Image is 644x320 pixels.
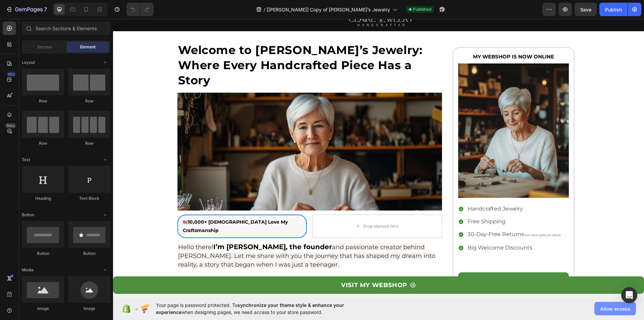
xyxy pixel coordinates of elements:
span: Published [413,6,431,12]
div: Button [22,250,64,257]
span: Your page is password protected. To when designing pages, we need access to your store password. [156,302,370,316]
button: Allow access [594,302,636,315]
p: Big Welcome Discounts [355,226,448,232]
span: Section [37,44,52,50]
span: Toggle open [100,265,110,275]
button: Save [575,3,597,16]
button: 7 [3,3,50,16]
div: Publish [605,6,622,13]
p: 10,000+ [DEMOGRAPHIC_DATA] Love My Craftsmanship [70,199,189,216]
div: Button [68,250,110,257]
span: Toggle open [100,210,110,220]
span: synchronize your theme style & enhance your experience [156,302,344,315]
img: gempages_574260278791767086-29552f06-4ff0-433e-8d87-0201cc992465.webp [345,45,456,179]
span: [[PERSON_NAME]] Copy of [PERSON_NAME]’s Jewelry [267,6,390,13]
div: Image [22,306,64,312]
p: 7 [44,5,47,13]
span: / [264,6,265,13]
div: Row [22,98,64,104]
span: Toggle open [100,57,110,68]
span: Media [22,267,34,273]
strong: Welcome to [PERSON_NAME]’s Jewelry: Where Every Handcrafted Piece Has a Story [65,24,310,68]
div: Image [68,306,110,312]
div: Drop element here [250,205,286,210]
span: and passionate creator behind [PERSON_NAME]. Let me share with you the journey that has shaped my... [65,225,322,249]
p: Handcrafted Jewelry [355,187,448,193]
span: Hello there! [65,225,100,232]
p: VISIT MY WEBSHOP [228,261,294,272]
strong: I’m [PERSON_NAME], the founder [100,224,219,232]
p: Free Shipping [355,199,448,206]
button: <p>MY WEB SHOP</p> [345,254,456,268]
span: *See return policy for details [411,215,448,218]
span: Save [580,7,591,12]
div: Beta [5,123,16,128]
span: Allow access [600,305,630,312]
div: Text Block [68,195,110,201]
input: Search Sections & Elements [22,21,110,35]
span: 🇺🇸 [70,201,75,206]
span: Button [22,212,34,218]
p: 30-Day-Free Returns [355,212,448,220]
iframe: Design area [113,19,644,297]
div: Row [68,140,110,146]
span: Toggle open [100,154,110,165]
span: Layout [22,59,35,65]
div: Heading [22,195,64,201]
span: Text [22,157,30,163]
div: 450 [6,72,16,77]
img: gempages_574260278791767086-e726eea8-9c36-4d8f-aa04-ca91c3010384.webp [64,74,329,192]
div: Open Intercom Messenger [621,287,637,303]
p: MY WEBSHOP IS NOW ONLINE [346,35,455,41]
button: Publish [599,3,628,16]
div: Row [22,140,64,146]
span: Element [80,44,96,50]
div: Undo/Redo [126,3,154,16]
div: Row [68,98,110,104]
